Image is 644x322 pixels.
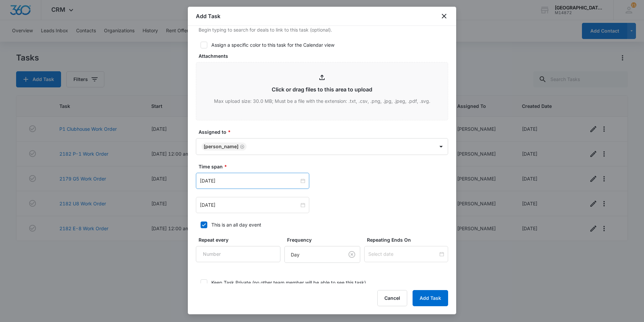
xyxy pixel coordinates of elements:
[196,63,448,120] input: Click or drag files to this area to upload
[199,163,451,170] label: Time span
[287,236,363,243] label: Frequency
[199,52,451,59] label: Attachments
[367,236,451,243] label: Repeating Ends On
[200,177,299,185] input: Feb 16, 2023
[440,12,448,20] button: close
[377,290,407,306] button: Cancel
[211,41,334,48] div: Assign a specific color to this task for the Calendar view
[301,178,305,183] span: close-circle
[204,144,238,149] div: [PERSON_NAME]
[199,26,448,33] p: Begin typing to search for deals to link to this task (optional).
[196,12,220,20] h1: Add Task
[301,203,305,207] span: close-circle
[200,201,299,209] input: Feb 16, 2023
[199,128,451,135] label: Assigned to
[238,144,245,149] div: Remove Jonathan Guptill
[413,290,448,306] button: Add Task
[199,236,283,243] label: Repeat every
[211,279,366,286] div: Keep Task Private (no other team member will be able to see this task)
[346,249,357,260] button: Clear
[211,221,261,228] div: This is an all day event
[196,246,280,262] input: Number
[368,250,438,258] input: Select date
